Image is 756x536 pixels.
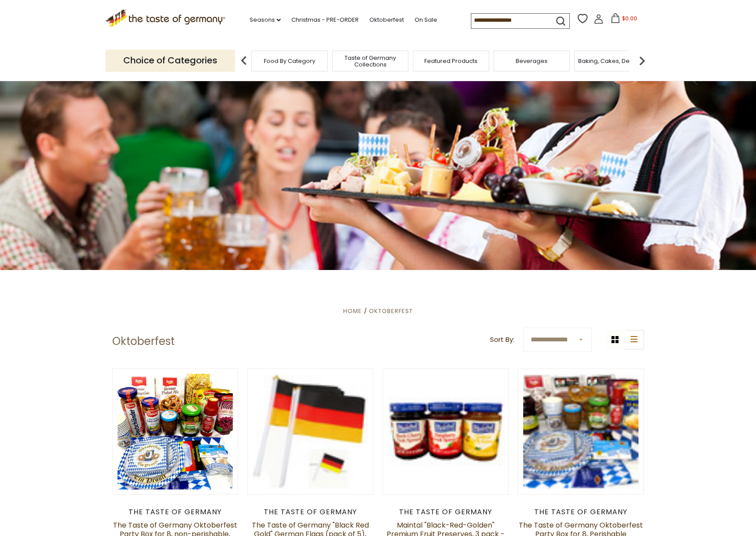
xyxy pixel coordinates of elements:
span: $0.00 [622,15,637,22]
img: The Taste of Germany Oktoberfest Party Box for 8, Perishable [518,369,644,494]
img: Maintal "Black-Red-Golden" Premium Fruit Preserves, 3 pack - SPECIAL PRICE [383,369,509,494]
img: next arrow [633,52,651,70]
a: On Sale [415,15,437,25]
a: Beverages [516,58,548,64]
img: previous arrow [235,52,253,70]
div: The Taste of Germany [518,508,644,516]
button: $0.00 [605,13,643,27]
a: Featured Products [424,58,478,64]
img: The Taste of Germany "Black Red Gold" German Flags (pack of 5), weather-resistant, 8 x 5 inches [248,369,373,494]
div: The Taste of Germany [247,508,374,516]
label: Sort By: [490,334,514,345]
a: Oktoberfest [369,15,404,25]
img: The Taste of Germany Oktoberfest Party Box for 8, non-perishable, [113,369,238,494]
div: The Taste of Germany [112,508,239,516]
a: Oktoberfest [369,307,413,315]
a: Taste of Germany Collections [335,55,406,68]
a: Christmas - PRE-ORDER [291,15,359,25]
a: Food By Category [264,58,315,64]
a: Baking, Cakes, Desserts [578,58,647,64]
h1: Oktoberfest [112,335,175,348]
a: Seasons [250,15,281,25]
p: Choice of Categories [106,50,235,71]
div: The Taste of Germany [383,508,509,516]
a: Home [343,307,362,315]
